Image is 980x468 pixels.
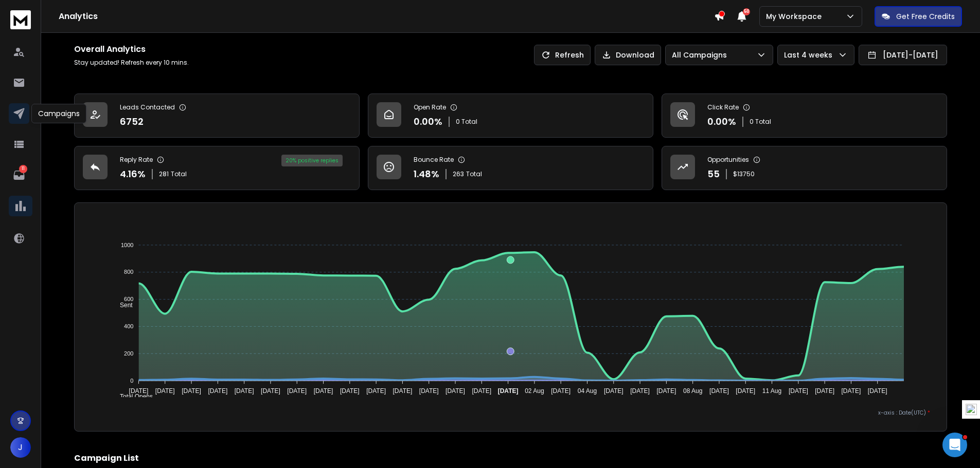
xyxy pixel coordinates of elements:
[287,387,307,395] tspan: [DATE]
[129,387,148,395] tspan: [DATE]
[419,387,439,395] tspan: [DATE]
[208,387,227,395] tspan: [DATE]
[121,242,133,248] tspan: 1000
[551,387,571,395] tspan: [DATE]
[74,146,360,190] a: Reply Rate4.16%281Total20% positive replies
[743,8,750,15] span: 50
[171,170,187,178] span: Total
[393,387,412,395] tspan: [DATE]
[124,269,133,275] tspan: 800
[466,170,482,178] span: Total
[662,93,947,138] a: Click Rate0.00%0 Total
[31,104,86,123] div: Campaigns
[10,437,31,458] button: J
[155,387,175,395] tspan: [DATE]
[235,387,254,395] tspan: [DATE]
[498,387,519,395] tspan: [DATE]
[120,103,175,111] p: Leads Contacted
[736,387,755,395] tspan: [DATE]
[733,170,755,178] p: $ 13750
[707,167,720,181] p: 55
[366,387,386,395] tspan: [DATE]
[784,50,836,60] p: Last 4 weeks
[815,387,834,395] tspan: [DATE]
[368,93,653,138] a: Open Rate0.00%0 Total
[9,165,29,185] a: 11
[555,50,584,60] p: Refresh
[683,387,702,395] tspan: 08 Aug
[709,387,729,395] tspan: [DATE]
[859,45,947,65] button: [DATE]-[DATE]
[74,43,189,55] h1: Overall Analytics
[707,156,749,164] p: Opportunities
[120,167,146,181] p: 4.16 %
[10,10,31,29] img: logo
[630,387,650,395] tspan: [DATE]
[604,387,623,395] tspan: [DATE]
[707,115,736,129] p: 0.00 %
[74,452,947,464] h2: Campaign List
[91,409,930,417] p: x-axis : Date(UTC)
[112,302,133,309] span: Sent
[595,45,661,65] button: Download
[472,387,491,395] tspan: [DATE]
[414,167,439,181] p: 1.48 %
[112,393,153,400] span: Total Opens
[750,118,771,126] p: 0 Total
[414,156,454,164] p: Bounce Rate
[762,387,781,395] tspan: 11 Aug
[875,6,962,27] button: Get Free Credits
[789,387,808,395] tspan: [DATE]
[868,387,887,395] tspan: [DATE]
[414,103,446,111] p: Open Rate
[130,378,133,384] tspan: 0
[672,50,731,60] p: All Campaigns
[314,387,333,395] tspan: [DATE]
[120,115,144,129] p: 6752
[842,387,861,395] tspan: [DATE]
[124,350,133,357] tspan: 200
[534,45,591,65] button: Refresh
[662,146,947,190] a: Opportunities55$13750
[74,93,360,138] a: Leads Contacted6752
[896,11,955,22] p: Get Free Credits
[281,155,343,166] div: 20 % positive replies
[261,387,280,395] tspan: [DATE]
[74,59,189,67] p: Stay updated! Refresh every 10 mins.
[456,118,477,126] p: 0 Total
[340,387,360,395] tspan: [DATE]
[578,387,597,395] tspan: 04 Aug
[525,387,544,395] tspan: 02 Aug
[942,433,967,457] iframe: Intercom live chat
[414,115,442,129] p: 0.00 %
[124,296,133,302] tspan: 600
[657,387,676,395] tspan: [DATE]
[19,165,27,173] p: 11
[182,387,201,395] tspan: [DATE]
[446,387,465,395] tspan: [DATE]
[124,323,133,329] tspan: 400
[453,170,464,178] span: 263
[707,103,739,111] p: Click Rate
[616,50,654,60] p: Download
[120,156,153,164] p: Reply Rate
[766,11,826,22] p: My Workspace
[368,146,653,190] a: Bounce Rate1.48%263Total
[59,10,714,23] h1: Analytics
[159,170,169,178] span: 281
